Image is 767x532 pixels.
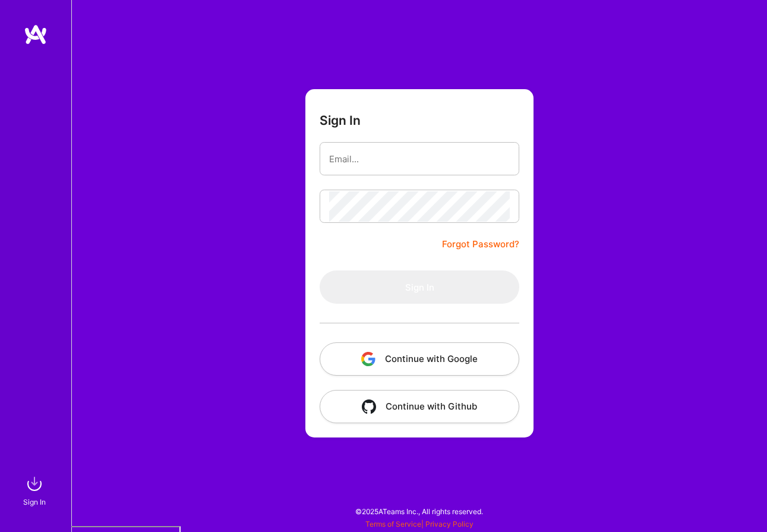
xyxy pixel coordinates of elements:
[23,472,46,496] img: sign in
[320,270,519,304] button: Sign In
[362,399,376,414] img: icon
[320,390,519,423] button: Continue with Github
[361,352,375,366] img: icon
[23,496,46,508] div: Sign In
[320,342,519,376] button: Continue with Google
[425,520,474,528] a: Privacy Policy
[365,520,474,528] span: |
[320,113,361,128] h3: Sign In
[25,472,46,508] a: sign inSign In
[365,520,421,528] a: Terms of Service
[71,496,767,526] div: © 2025 ATeams Inc., All rights reserved.
[24,24,48,45] img: logo
[329,144,510,174] input: Email...
[442,237,519,251] a: Forgot Password?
